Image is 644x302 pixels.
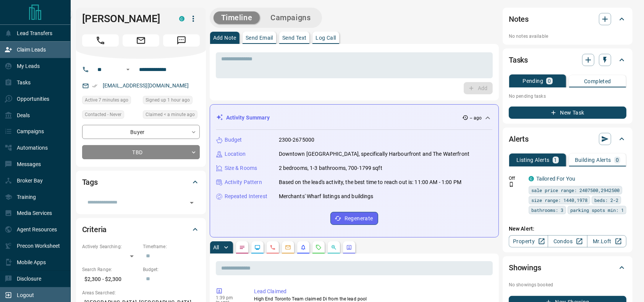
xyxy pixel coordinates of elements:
h2: Notes [509,13,529,25]
h2: Showings [509,262,541,274]
p: Based on the lead's activity, the best time to reach out is: 11:00 AM - 1:00 PM [279,178,461,186]
div: Sat Aug 16 2025 [143,110,200,121]
span: Call [82,34,119,47]
svg: Push Notification Only [509,182,514,187]
span: sale price range: 2407500,2942500 [531,186,620,194]
a: Mr.Loft [587,235,626,247]
p: No notes available [509,33,626,40]
p: All [213,245,219,250]
button: Open [186,197,197,208]
a: Tailored For You [536,176,575,182]
p: Search Range: [82,266,139,273]
h1: [PERSON_NAME] [82,13,168,25]
p: 0 [616,157,619,163]
p: No showings booked [509,281,626,288]
button: New Task [509,107,626,119]
button: Timeline [214,11,260,24]
div: Alerts [509,130,626,148]
div: condos.ca [529,176,534,181]
p: Add Note [213,35,236,40]
svg: Calls [270,244,276,250]
button: Regenerate [330,212,378,225]
span: Claimed < a minute ago [146,111,195,118]
div: Tags [82,173,200,191]
div: Tasks [509,51,626,69]
h2: Tags [82,176,98,188]
p: 2 bedrooms, 1-3 bathrooms, 700-1799 sqft [279,164,382,172]
p: Downtown [GEOGRAPHIC_DATA], specifically Harbourfront and The Waterfront [279,150,469,158]
div: Notes [509,10,626,28]
span: Email [123,34,159,47]
p: Pending [523,78,543,84]
p: Merchants' Wharf listings and buildings [279,192,374,200]
p: Repeated Interest [225,192,267,200]
div: condos.ca [179,16,184,21]
span: size range: 1440,1978 [531,196,587,204]
a: [EMAIL_ADDRESS][DOMAIN_NAME] [103,82,189,89]
p: 1 [554,157,557,163]
div: Sat Aug 16 2025 [82,96,139,107]
p: No pending tasks [509,90,626,102]
span: parking spots min: 1 [570,206,624,214]
p: New Alert: [509,225,626,233]
svg: Opportunities [331,244,337,250]
a: Property [509,235,548,247]
a: Condos [548,235,587,247]
p: 1:39 pm [216,295,243,300]
p: Log Call [316,35,336,40]
span: Contacted - Never [85,111,121,118]
div: Showings [509,258,626,277]
div: Buyer [82,125,200,139]
div: Criteria [82,220,200,239]
p: Completed [584,79,611,84]
button: Open [123,65,133,74]
span: beds: 2-2 [594,196,618,204]
svg: Notes [239,244,245,250]
span: bathrooms: 3 [531,206,563,214]
p: Listing Alerts [516,157,550,163]
svg: Listing Alerts [300,244,306,250]
p: Areas Searched: [82,289,200,296]
p: Budget [225,136,242,144]
button: Campaigns [263,11,318,24]
p: Send Text [282,35,307,40]
div: Sat Aug 16 2025 [143,96,200,107]
h2: Alerts [509,133,529,145]
h2: Tasks [509,54,528,66]
p: Off [509,175,524,182]
p: Activity Pattern [225,178,262,186]
span: Message [163,34,200,47]
span: Active 7 minutes ago [85,96,128,104]
p: Timeframe: [143,243,200,250]
p: $2,300 - $2,300 [82,273,139,286]
p: 0 [548,78,551,84]
span: Signed up 1 hour ago [146,96,190,104]
svg: Email Verified [92,83,97,89]
p: Activity Summary [226,114,270,122]
div: Activity Summary-- ago [216,111,492,125]
p: Budget: [143,266,200,273]
p: Building Alerts [575,157,611,163]
svg: Requests [316,244,322,250]
p: Actively Searching: [82,243,139,250]
svg: Agent Actions [346,244,352,250]
p: -- ago [470,115,482,121]
p: Location [225,150,246,158]
svg: Lead Browsing Activity [254,244,261,250]
p: Lead Claimed [254,287,490,296]
p: Size & Rooms [225,164,257,172]
div: TBD [82,145,200,159]
p: 2300-2675000 [279,136,315,144]
h2: Criteria [82,223,107,236]
svg: Emails [285,244,291,250]
p: Send Email [246,35,273,40]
